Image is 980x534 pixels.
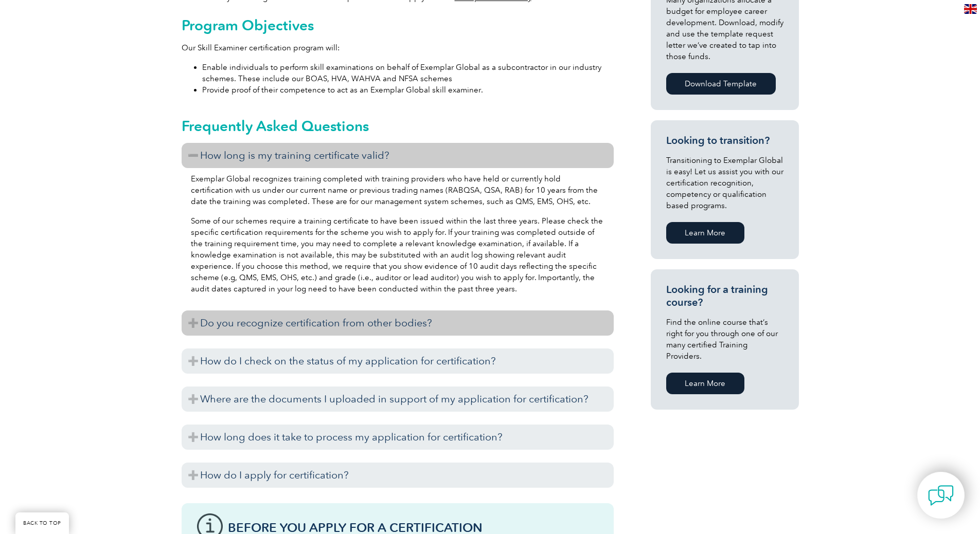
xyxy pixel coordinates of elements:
[182,425,614,450] h3: How long does it take to process my application for certification?
[666,373,744,394] a: Learn More
[202,62,614,84] li: Enable individuals to perform skill examinations on behalf of Exemplar Global as a subcontractor ...
[15,512,69,534] a: BACK TO TOP
[182,17,614,33] h2: Program Objectives
[666,317,783,362] p: Find the online course that’s right for you through one of our many certified Training Providers.
[182,143,614,168] h3: How long is my training certificate valid?
[228,521,598,534] h3: Before You Apply For a Certification
[182,118,614,134] h2: Frequently Asked Questions
[666,222,744,244] a: Learn More
[182,42,614,53] p: Our Skill Examiner certification program will:
[191,173,604,207] p: Exemplar Global recognizes training completed with training providers who have held or currently ...
[191,215,604,294] p: Some of our schemes require a training certificate to have been issued within the last three year...
[202,84,614,96] li: Provide proof of their competence to act as an Exemplar Global skill examiner.
[182,348,614,374] h3: How do I check on the status of my application for certification?
[182,463,614,488] h3: How do I apply for certification?
[182,310,614,336] h3: Do you recognize certification from other bodies?
[666,73,776,95] a: Download Template
[182,386,614,412] h3: Where are the documents I uploaded in support of my application for certification?
[666,155,783,211] p: Transitioning to Exemplar Global is easy! Let us assist you with our certification recognition, c...
[964,4,977,14] img: en
[666,134,783,147] h3: Looking to transition?
[928,483,954,508] img: contact-chat.png
[666,283,783,309] h3: Looking for a training course?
